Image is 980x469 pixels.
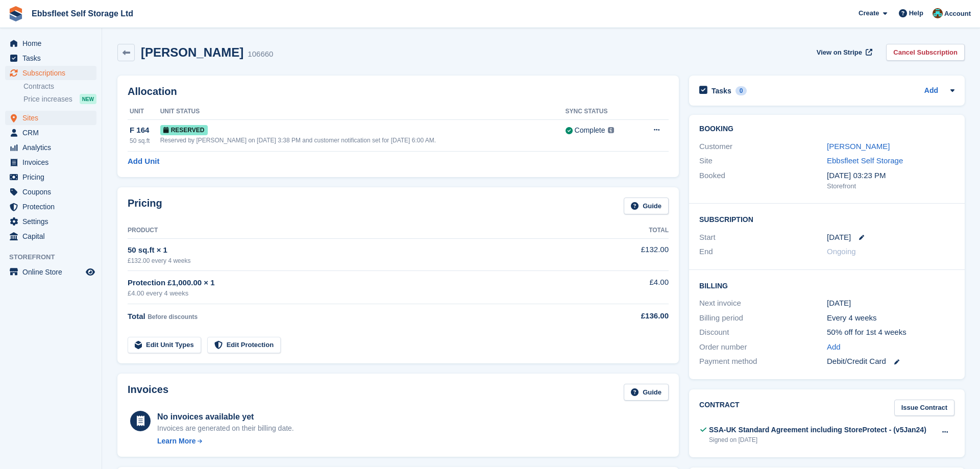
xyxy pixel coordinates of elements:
a: menu [5,155,96,169]
a: menu [5,36,96,51]
div: 0 [736,86,747,95]
a: menu [5,265,96,279]
a: menu [5,229,96,243]
span: Ongoing [827,247,856,256]
div: £132.00 every 4 weeks [128,256,586,265]
a: Add Unit [128,156,159,167]
span: View on Stripe [817,47,862,58]
a: Cancel Subscription [886,44,965,61]
a: menu [5,200,96,214]
a: Issue Contract [894,400,954,416]
img: George Spring [933,8,943,18]
th: Unit Status [160,104,566,120]
a: menu [5,126,96,140]
a: menu [5,51,96,65]
div: Learn More [157,436,195,447]
div: NEW [80,94,96,104]
a: View on Stripe [813,44,874,61]
a: menu [5,140,96,155]
span: Sites [22,111,84,125]
div: 106660 [248,48,273,60]
div: Booked [699,170,827,191]
a: menu [5,170,96,184]
h2: Invoices [128,384,168,401]
h2: Tasks [712,86,731,95]
div: Complete [575,125,605,136]
a: Contracts [23,82,96,91]
a: Price increases NEW [23,93,96,105]
span: Pricing [22,170,84,184]
a: Ebbsfleet Self Storage [827,156,903,165]
a: Edit Protection [207,337,281,354]
td: £4.00 [586,271,669,304]
div: Storefront [827,181,954,191]
div: Billing period [699,312,827,324]
div: Start [699,232,827,243]
a: menu [5,185,96,199]
div: [DATE] [827,298,954,309]
div: No invoices available yet [157,411,294,423]
h2: [PERSON_NAME] [141,45,243,59]
a: Learn More [157,436,294,447]
a: Edit Unit Types [128,337,201,354]
a: Preview store [84,266,96,278]
div: Site [699,155,827,167]
span: Invoices [22,155,84,169]
div: Protection £1,000.00 × 1 [128,277,586,289]
div: F 164 [130,125,160,136]
th: Product [128,223,586,239]
h2: Subscription [699,214,954,224]
span: Before discounts [148,313,198,320]
h2: Contract [699,400,740,416]
th: Unit [128,104,160,120]
span: Coupons [22,185,84,199]
span: Online Store [22,265,84,279]
span: Analytics [22,140,84,155]
td: £132.00 [586,238,669,270]
div: Debit/Credit Card [827,356,954,367]
a: Guide [624,384,669,401]
div: Reserved by [PERSON_NAME] on [DATE] 3:38 PM and customer notification set for [DATE] 6:00 AM. [160,136,566,145]
img: icon-info-grey-7440780725fd019a000dd9b08b2336e03edf1995a4989e88bcd33f0948082b44.svg [608,127,614,133]
span: Total [128,312,145,320]
span: Home [22,36,84,51]
div: £4.00 every 4 weeks [128,288,586,299]
a: Add [827,341,841,353]
span: Tasks [22,51,84,65]
div: 50 sq.ft [130,136,160,145]
div: Signed on [DATE] [709,435,926,445]
span: Storefront [9,252,102,262]
span: Reserved [160,125,208,135]
a: Add [924,85,938,97]
div: Discount [699,327,827,338]
div: Order number [699,341,827,353]
img: stora-icon-8386f47178a22dfd0bd8f6a31ec36ba5ce8667c1dd55bd0f319d3a0aa187defe.svg [8,6,23,21]
span: Help [909,8,923,18]
div: 50 sq.ft × 1 [128,244,586,256]
div: Customer [699,141,827,153]
h2: Allocation [128,86,669,97]
a: Guide [624,198,669,214]
a: menu [5,111,96,125]
a: [PERSON_NAME] [827,142,890,151]
span: Create [859,8,879,18]
a: Ebbsfleet Self Storage Ltd [28,5,137,22]
a: menu [5,66,96,80]
span: Subscriptions [22,66,84,80]
div: End [699,246,827,258]
div: Every 4 weeks [827,312,954,324]
div: SSA-UK Standard Agreement including StoreProtect - (v5Jan24) [709,425,926,435]
div: 50% off for 1st 4 weeks [827,327,954,338]
h2: Pricing [128,198,162,214]
th: Sync Status [566,104,638,120]
span: Capital [22,229,84,243]
div: Payment method [699,356,827,367]
h2: Booking [699,125,954,133]
div: £136.00 [586,310,669,322]
span: Settings [22,214,84,229]
a: menu [5,214,96,229]
div: Invoices are generated on their billing date. [157,423,294,434]
div: [DATE] 03:23 PM [827,170,954,182]
div: Next invoice [699,298,827,309]
span: CRM [22,126,84,140]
